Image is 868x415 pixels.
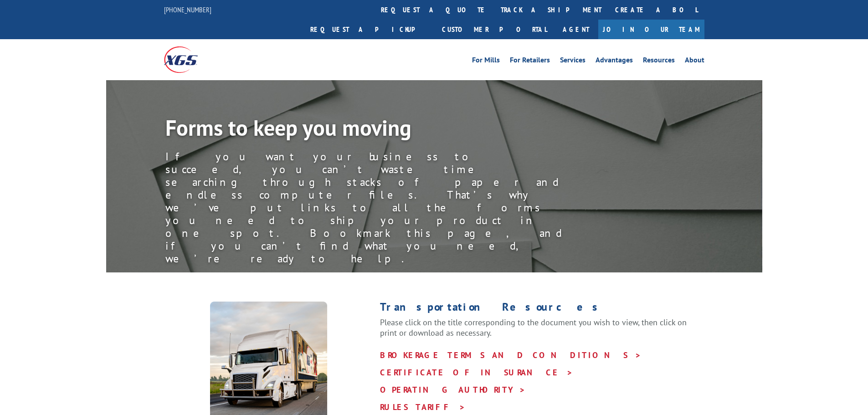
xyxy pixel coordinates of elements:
a: Agent [554,20,598,39]
a: Customer Portal [435,20,554,39]
p: Please click on the title corresponding to the document you wish to view, then click on print or ... [380,317,704,347]
a: About [685,56,704,67]
a: BROKERAGE TERMS AND CONDITIONS > [380,350,642,360]
a: CERTIFICATE OF INSURANCE > [380,367,573,378]
h1: Forms to keep you moving [165,117,575,143]
a: Services [560,56,586,67]
a: Request a pickup [303,20,435,39]
a: For Retailers [510,56,550,67]
a: [PHONE_NUMBER] [164,5,211,14]
a: RULES TARIFF > [380,402,466,412]
a: Advantages [596,56,633,67]
a: OPERATING AUTHORITY > [380,384,526,395]
a: Resources [643,56,675,67]
div: If you want your business to succeed, you can’t waste time searching through stacks of paper and ... [165,150,575,265]
h1: Transportation Resources [380,302,704,317]
a: Join Our Team [598,20,704,39]
a: For Mills [472,56,500,67]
